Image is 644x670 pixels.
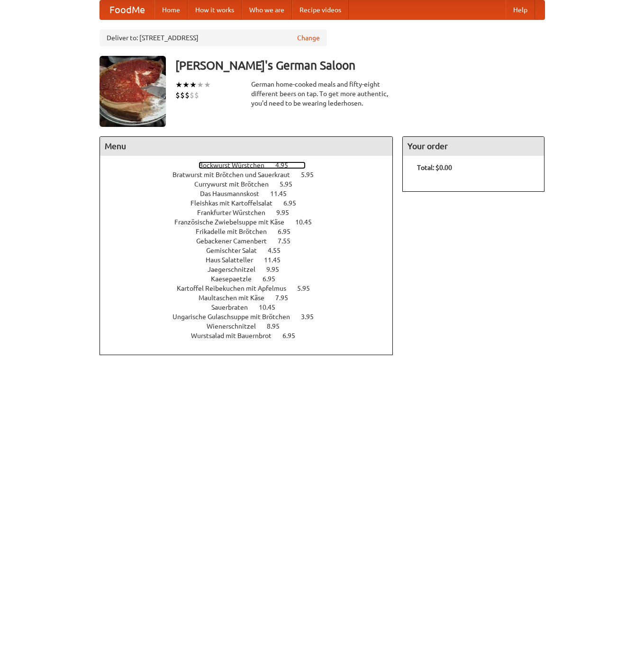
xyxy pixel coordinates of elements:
li: $ [194,90,199,100]
li: $ [180,90,185,100]
span: 3.95 [301,313,323,321]
li: ★ [175,80,182,90]
div: Deliver to: [STREET_ADDRESS] [100,29,327,46]
span: Bratwurst mit Brötchen und Sauerkraut [172,171,299,179]
a: Maultaschen mit Käse 7.95 [199,294,306,302]
a: Help [506,0,535,19]
li: ★ [204,80,211,90]
a: Jaegerschnitzel 9.95 [208,266,297,273]
b: Total: $0.00 [417,164,452,171]
span: 7.55 [278,237,300,245]
span: 11.45 [270,190,296,197]
span: Gebackener Camenbert [196,237,276,245]
span: Currywurst mit Brötchen [194,180,278,188]
span: Bockwurst Würstchen [199,161,274,169]
a: Sauerbraten 10.45 [211,304,293,311]
a: Change [297,33,320,43]
a: Recipe videos [292,0,349,19]
a: Wurstsalad mit Bauernbrot 6.95 [191,332,313,339]
a: Kartoffel Reibekuchen mit Apfelmus 5.95 [177,285,327,292]
a: Frankfurter Würstchen 9.95 [197,209,307,216]
span: 5.95 [297,285,319,292]
a: Who we are [242,0,292,19]
div: German home-cooked meals and fifty-eight different beers on tap. To get more authentic, you'd nee... [251,80,393,108]
span: Frankfurter Würstchen [197,209,275,216]
span: Kaesepaetzle [211,275,261,283]
span: 5.95 [280,180,302,188]
span: Gemischter Salat [206,247,266,254]
span: 6.95 [263,275,285,283]
span: Haus Salatteller [206,256,263,264]
a: Wienerschnitzel 8.95 [207,322,297,330]
a: Ungarische Gulaschsuppe mit Brötchen 3.95 [172,313,331,321]
a: Gemischter Salat 4.55 [206,247,298,254]
span: Französische Zwiebelsuppe mit Käse [174,218,294,226]
a: How it works [188,0,242,19]
li: $ [175,90,180,100]
a: Kaesepaetzle 6.95 [211,275,293,283]
a: Gebackener Camenbert 7.55 [196,237,308,245]
span: 11.45 [264,256,290,264]
span: 6.95 [283,199,306,207]
a: Das Hausmannskost 11.45 [200,190,304,197]
span: 4.95 [275,161,298,169]
h3: [PERSON_NAME]'s German Saloon [175,56,545,75]
span: Fleishkas mit Kartoffelsalat [190,199,282,207]
span: Kartoffel Reibekuchen mit Apfelmus [177,285,296,292]
h4: Menu [100,137,393,156]
a: FoodMe [100,0,154,19]
span: Jaegerschnitzel [208,266,265,273]
a: Bockwurst Würstchen 4.95 [199,161,306,169]
span: 6.95 [282,332,305,339]
span: 10.45 [295,218,321,226]
li: ★ [190,80,197,90]
a: Bratwurst mit Brötchen und Sauerkraut 5.95 [172,171,331,179]
img: angular.jpg [100,56,166,127]
a: Haus Salatteller 11.45 [206,256,298,264]
li: $ [185,90,190,100]
span: 5.95 [301,171,323,179]
span: Wienerschnitzel [207,322,265,330]
span: 8.95 [267,322,289,330]
span: Sauerbraten [211,304,257,311]
a: Home [154,0,188,19]
span: 6.95 [278,228,300,235]
span: 9.95 [276,209,299,216]
span: 7.95 [275,294,298,302]
li: ★ [182,80,190,90]
span: 10.45 [259,304,285,311]
li: $ [190,90,194,100]
a: Fleishkas mit Kartoffelsalat 6.95 [190,199,314,207]
a: Currywurst mit Brötchen 5.95 [194,180,310,188]
span: Maultaschen mit Käse [199,294,274,302]
h4: Your order [403,137,544,156]
span: Das Hausmannskost [200,190,269,197]
a: Frikadelle mit Brötchen 6.95 [196,228,308,235]
li: ★ [197,80,204,90]
span: Frikadelle mit Brötchen [196,228,276,235]
span: 9.95 [266,266,289,273]
span: Wurstsalad mit Bauernbrot [191,332,281,339]
span: Ungarische Gulaschsuppe mit Brötchen [172,313,299,321]
a: Französische Zwiebelsuppe mit Käse 10.45 [174,218,329,226]
span: 4.55 [268,247,290,254]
